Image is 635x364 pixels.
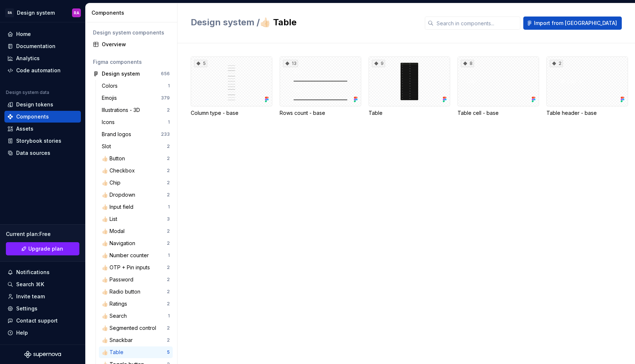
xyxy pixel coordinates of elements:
div: 5 [167,349,170,355]
div: Data sources [16,149,50,157]
a: 👍🏻 Number counter1 [99,250,173,261]
a: 👍🏻 Search1 [99,310,173,322]
div: 8 [461,60,474,67]
a: Design tokens [4,99,81,110]
div: 👍🏻 Modal [102,227,128,235]
a: 👍🏻 OTP + Pin inputs2 [99,262,173,273]
div: Design system [102,70,140,77]
div: 656 [161,71,170,77]
div: Components [92,9,174,17]
button: Notifications [4,266,81,278]
div: Illustrations - 3D [102,106,143,114]
a: 👍🏻 Snackbar2 [99,334,173,346]
button: Import from [GEOGRAPHIC_DATA] [523,17,622,30]
div: 2 [167,107,170,113]
div: Table cell - base [458,109,539,117]
div: 379 [161,95,170,101]
div: Emojis [102,94,120,102]
a: 👍🏻 List3 [99,213,173,225]
div: Home [16,30,31,38]
div: Overview [102,41,170,48]
a: 👍🏻 Input field1 [99,201,173,213]
a: Storybook stories [4,135,81,147]
div: 2 [167,156,170,161]
div: 1 [168,204,170,210]
input: Search in components... [434,17,520,30]
a: Emojis379 [99,92,173,104]
a: 👍🏻 Table5 [99,346,173,358]
a: Slot2 [99,141,173,152]
a: Code automation [4,65,81,76]
div: Assets [16,125,33,132]
div: 👍🏻 Dropdown [102,191,138,199]
div: Table [369,109,450,117]
div: 13 [283,60,298,67]
div: Documentation [16,43,55,50]
div: Design system [17,9,55,17]
a: Design system656 [90,68,173,80]
div: Storybook stories [16,137,61,145]
a: Settings [4,303,81,314]
div: 👍🏻 Ratings [102,300,130,307]
a: Brand logos233 [99,128,173,140]
div: 👍🏻 Number counter [102,252,152,259]
span: Upgrade plan [28,245,63,252]
a: Data sources [4,147,81,159]
div: 👍🏻 Navigation [102,240,138,247]
a: Documentation [4,40,81,52]
div: 3 [167,216,170,222]
div: 2 [167,337,170,343]
a: Overview [90,39,173,50]
div: Code automation [16,67,61,74]
a: Assets [4,123,81,135]
div: 2 [167,180,170,186]
a: Analytics [4,52,81,64]
div: Settings [16,305,37,312]
div: Help [16,329,28,336]
div: 👍🏻 Snackbar [102,336,136,344]
div: Current plan : Free [6,230,79,238]
div: 2 [167,289,170,295]
div: 👍🏻 Checkbox [102,167,138,174]
a: Upgrade plan [6,242,79,255]
div: 5 [194,60,207,67]
a: Invite team [4,291,81,302]
div: Search ⌘K [16,281,44,288]
a: Illustrations - 3D2 [99,104,173,116]
div: 2 [167,168,170,174]
a: Home [4,28,81,40]
div: 1 [168,119,170,125]
div: Invite team [16,293,45,300]
div: 👍🏻 Search [102,312,130,320]
div: 👍🏻 Password [102,276,136,283]
div: 2 [167,240,170,246]
div: Rows count - base [280,109,361,117]
div: 2 [167,228,170,234]
div: 9Table [369,57,450,117]
div: 2 [167,192,170,198]
div: 👍🏻 Chip [102,179,123,186]
div: Icons [102,119,118,126]
div: Table header - base [546,109,628,117]
div: 1 [168,83,170,89]
h2: 👍🏻 Table [191,17,416,28]
div: 👍🏻 Radio button [102,288,143,295]
div: 1 [168,252,170,258]
div: 8Table cell - base [458,57,539,117]
div: RA [74,10,79,16]
div: 9 [372,60,385,67]
div: 2Table header - base [546,57,628,117]
a: 👍🏻 Segmented control2 [99,322,173,334]
button: Help [4,327,81,339]
a: 👍🏻 Chip2 [99,177,173,189]
div: 👍🏻 Button [102,155,128,162]
div: 👍🏻 Input field [102,203,136,211]
div: Components [16,113,49,120]
a: 👍🏻 Radio button2 [99,286,173,298]
div: 👍🏻 Segmented control [102,324,159,332]
div: Slot [102,143,114,150]
div: Figma components [93,58,170,66]
a: 👍🏻 Button2 [99,153,173,164]
div: 2 [550,60,563,67]
a: 👍🏻 Password2 [99,274,173,285]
